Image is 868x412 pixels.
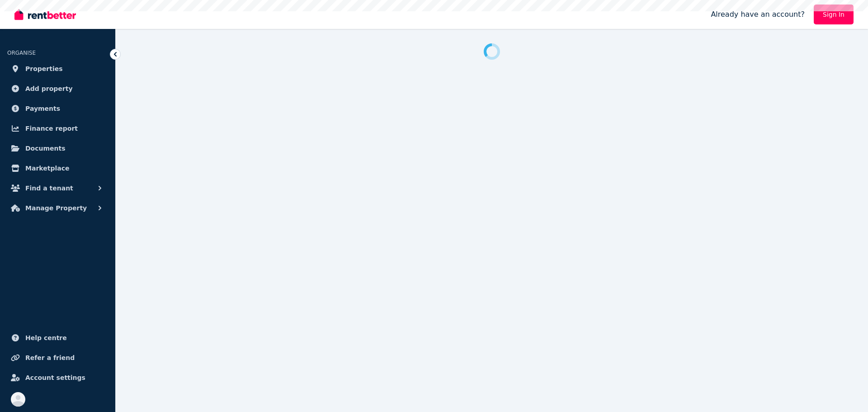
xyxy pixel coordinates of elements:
[7,369,108,387] a: Account settings
[25,332,67,343] span: Help centre
[7,50,36,56] span: ORGANISE
[25,163,69,174] span: Marketplace
[711,9,805,20] span: Already have an account?
[14,8,76,21] img: RentBetter
[25,372,85,383] span: Account settings
[7,329,108,347] a: Help centre
[7,80,108,98] a: Add property
[7,179,108,197] button: Find a tenant
[7,159,108,177] a: Marketplace
[7,139,108,157] a: Documents
[25,183,73,194] span: Find a tenant
[25,352,75,363] span: Refer a friend
[7,119,108,137] a: Finance report
[7,349,108,367] a: Refer a friend
[25,83,73,94] span: Add property
[25,123,78,134] span: Finance report
[25,103,60,114] span: Payments
[25,143,66,154] span: Documents
[25,203,87,213] span: Manage Property
[814,5,854,24] a: Sign In
[7,199,108,217] button: Manage Property
[25,63,63,74] span: Properties
[7,60,108,78] a: Properties
[7,99,108,118] a: Payments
